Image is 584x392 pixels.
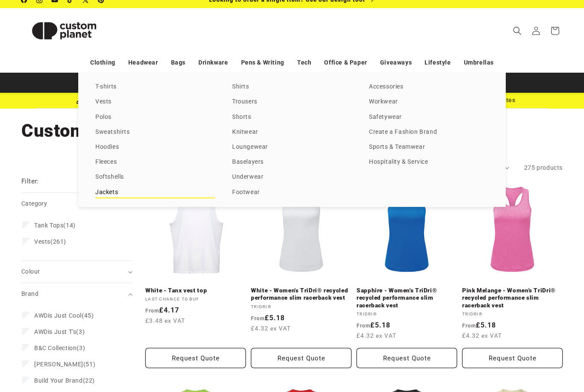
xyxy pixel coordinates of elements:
a: Sapphire - Women's TriDri® recycled performance slim racerback vest [357,287,457,309]
a: Jackets [95,187,215,198]
a: Knitwear [232,127,352,138]
a: Workwear [369,96,489,108]
span: Brand [21,290,38,297]
a: Sports & Teamwear [369,141,489,153]
a: Sweatshirts [95,127,215,138]
a: Shirts [232,81,352,93]
a: Giveaways [380,55,412,70]
summary: Colour (0 selected) [21,261,133,283]
a: Accessories [369,81,489,93]
a: Baselayers [232,156,352,168]
a: Shorts [232,112,352,123]
a: Create a Fashion Brand [369,127,489,138]
a: Hoodies [95,141,215,153]
a: Umbrellas [464,55,494,70]
summary: Brand (0 selected) [21,283,133,305]
a: Clothing [90,55,115,70]
img: Custom Planet [21,12,107,50]
a: Softshells [95,171,215,183]
span: (3) [34,344,85,352]
a: Tech [297,55,311,70]
a: Lifestyle [425,55,451,70]
span: (45) [34,312,94,319]
a: Underwear [232,171,352,183]
span: B&C Collection [34,345,77,351]
a: Headwear [128,55,158,70]
span: (22) [34,377,95,384]
a: Trousers [232,96,352,108]
span: (261) [34,238,66,245]
span: Vests [34,238,50,245]
a: Hospitality & Service [369,156,489,168]
a: Custom Planet [18,8,110,53]
button: Request Quote [145,348,246,368]
span: (14) [34,221,76,229]
span: AWDis Just Cool [34,312,82,319]
a: Bags [171,55,186,70]
a: T-shirts [95,81,215,93]
a: Loungewear [232,141,352,153]
span: [PERSON_NAME] [34,361,83,368]
a: Safetywear [369,112,489,123]
span: Build Your Brand [34,377,83,384]
a: Pink Melange - Women's TriDri® recycled performance slim racerback vest [462,287,563,309]
span: Tank Tops [34,222,63,229]
span: Colour [21,268,40,275]
a: Polos [95,112,215,123]
span: AWDis Just T's [34,328,76,335]
a: Footwear [232,187,352,198]
button: Request Quote [357,348,457,368]
span: (3) [34,328,85,336]
a: Pens & Writing [241,55,284,70]
button: Request Quote [251,348,351,368]
iframe: Chat Widget [437,300,584,392]
a: Office & Paper [324,55,367,70]
a: White - Tanx vest top [145,287,246,295]
span: (51) [34,360,95,368]
a: White - Women's TriDri® recycled performance slim racerback vest [251,287,351,302]
a: Fleeces [95,156,215,168]
summary: Search [508,21,527,40]
a: Vests [95,96,215,108]
a: Drinkware [198,55,228,70]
